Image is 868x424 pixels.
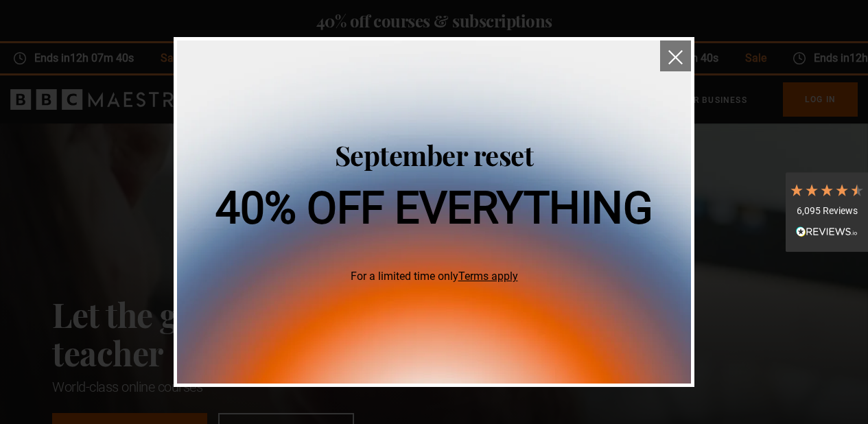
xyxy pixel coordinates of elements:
[215,268,653,285] span: For a limited time only
[789,204,865,218] div: 6,095 Reviews
[786,172,868,252] div: 6,095 ReviewsRead All Reviews
[789,182,865,198] div: 4.7 Stars
[789,225,865,242] div: Read All Reviews
[335,137,534,173] span: September reset
[796,226,858,236] img: REVIEWS.io
[215,187,653,231] h1: 40% off everything
[660,40,691,71] button: close
[458,270,518,283] a: Terms apply
[177,40,691,384] img: 40% off everything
